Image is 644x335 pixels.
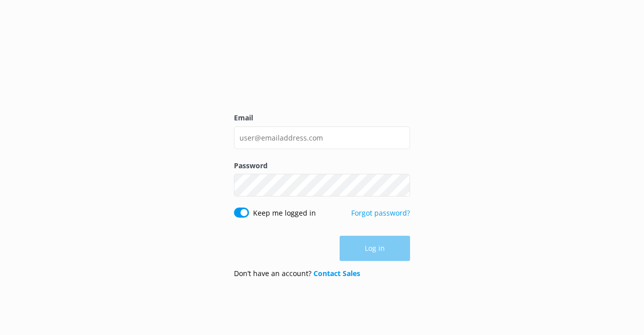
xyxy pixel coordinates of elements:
[234,160,410,171] label: Password
[390,175,410,195] button: Show password
[234,112,410,123] label: Email
[313,269,360,278] a: Contact Sales
[234,126,410,149] input: user@emailaddress.com
[253,208,316,219] label: Keep me logged in
[351,208,410,218] a: Forgot password?
[234,268,360,279] p: Don’t have an account?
